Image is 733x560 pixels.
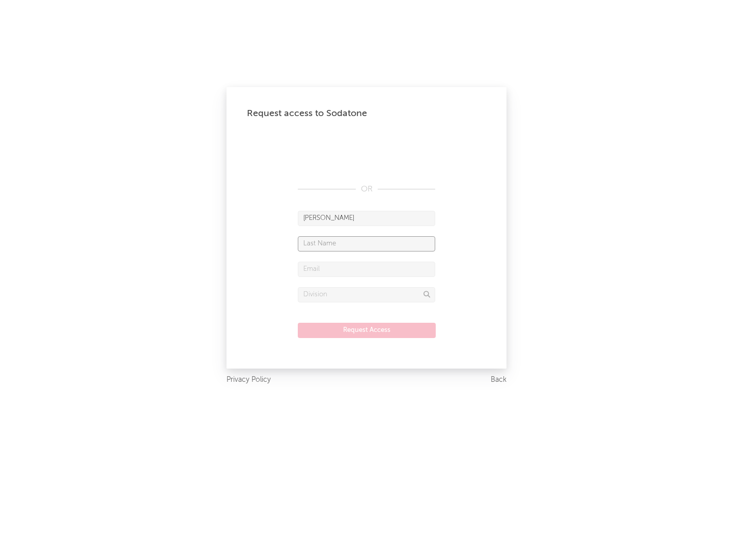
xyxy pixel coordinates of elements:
input: Email [298,262,435,277]
a: Back [491,374,506,386]
button: Request Access [298,323,436,338]
input: First Name [298,211,435,226]
input: Division [298,287,435,302]
div: Request access to Sodatone [247,107,486,120]
input: Last Name [298,236,435,251]
a: Privacy Policy [227,374,271,386]
div: OR [298,183,435,195]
